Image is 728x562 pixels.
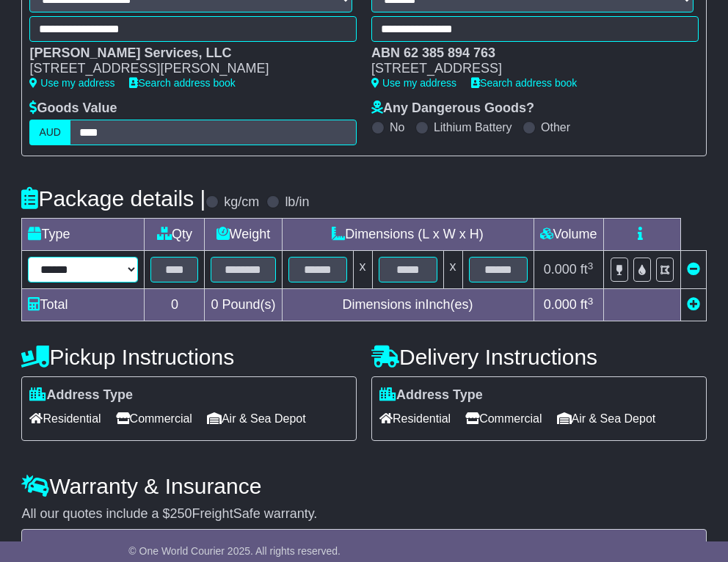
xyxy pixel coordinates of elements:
span: Residential [29,407,101,430]
h4: Warranty & Insurance [21,474,706,498]
label: Address Type [29,387,133,404]
td: x [353,251,372,289]
td: Total [22,289,145,321]
span: Commercial [465,407,542,430]
td: Weight [205,219,282,251]
label: Any Dangerous Goods? [371,101,534,117]
span: 0 [211,297,218,312]
td: Volume [534,219,603,251]
span: © One World Courier 2025. All rights reserved. [128,545,341,557]
label: Other [541,120,570,134]
label: No [390,120,404,134]
a: Search address book [471,77,577,89]
a: Use my address [29,77,114,89]
span: Air & Sea Depot [557,407,656,430]
span: ft [580,262,594,277]
div: ABN 62 385 894 763 [371,45,684,62]
span: Commercial [116,407,192,430]
td: Dimensions in Inch(es) [282,289,534,321]
label: AUD [29,120,70,145]
sup: 3 [588,296,594,307]
span: 0.000 [544,262,577,277]
div: [STREET_ADDRESS] [371,61,684,77]
label: kg/cm [224,194,259,211]
span: Air & Sea Depot [207,407,306,430]
h4: Delivery Instructions [371,345,707,369]
span: 250 [170,506,192,521]
span: Residential [379,407,451,430]
div: [PERSON_NAME] Services, LLC [29,45,342,62]
div: All our quotes include a $ FreightSafe warranty. [21,506,706,522]
label: Address Type [379,387,483,404]
a: Search address book [129,77,235,89]
td: Type [22,219,145,251]
td: 0 [145,289,205,321]
td: Pound(s) [205,289,282,321]
a: Add new item [687,297,700,312]
a: Use my address [371,77,456,89]
label: lb/in [285,194,309,211]
label: Goods Value [29,101,117,117]
div: [STREET_ADDRESS][PERSON_NAME] [29,61,342,77]
h4: Package details | [21,186,205,211]
td: x [443,251,462,289]
h4: Pickup Instructions [21,345,357,369]
label: Lithium Battery [434,120,512,134]
sup: 3 [588,260,594,271]
td: Qty [145,219,205,251]
span: ft [580,297,594,312]
td: Dimensions (L x W x H) [282,219,534,251]
a: Remove this item [687,262,700,277]
span: 0.000 [544,297,577,312]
